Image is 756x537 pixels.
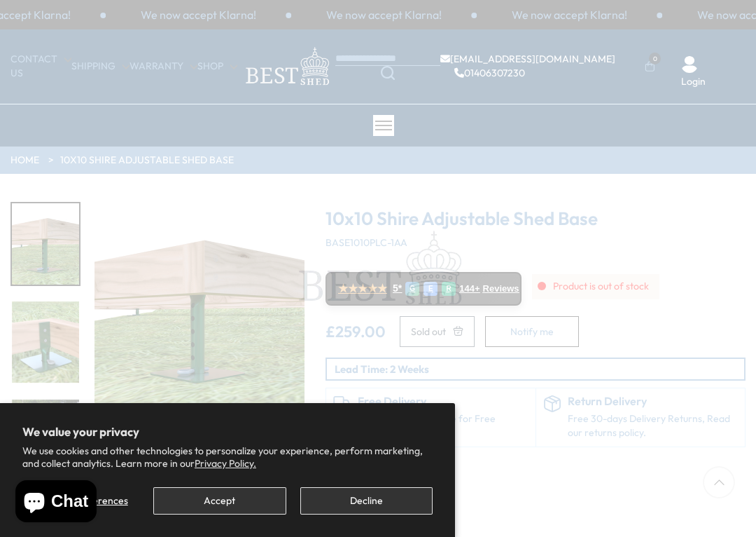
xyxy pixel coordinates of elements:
[300,487,433,515] button: Decline
[11,480,101,526] inbox-online-store-chat: Shopify online store chat
[22,426,433,438] h2: We value your privacy
[153,487,286,515] button: Accept
[22,444,433,470] p: We use cookies and other technologies to personalize your experience, perform marketing, and coll...
[195,457,256,470] a: Privacy Policy.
